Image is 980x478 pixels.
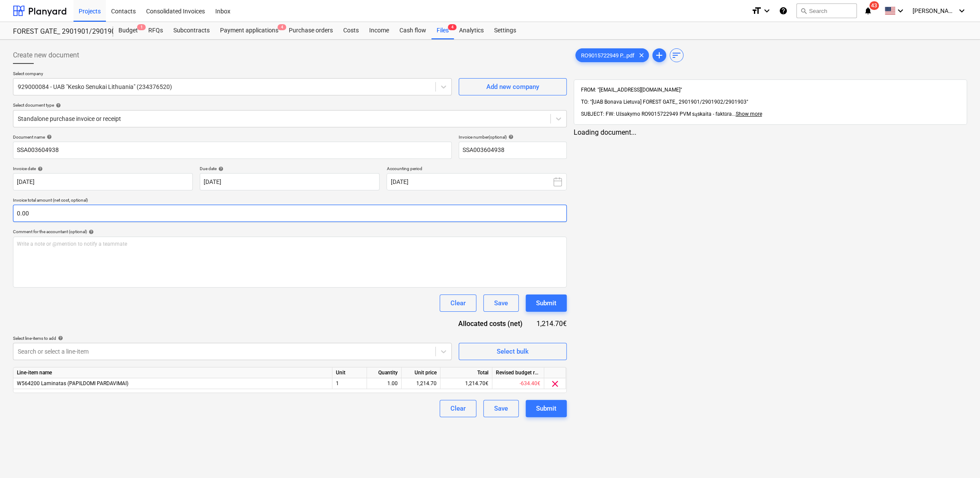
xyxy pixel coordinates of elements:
[36,166,43,171] span: help
[338,22,364,39] a: Costs
[168,22,215,39] a: Subcontracts
[13,173,193,190] input: Invoice date not specified
[454,22,489,39] a: Analytics
[13,229,567,234] div: Comment for the accountant (optional)
[13,197,567,205] p: Invoice total amount (net cost, optional)
[13,142,452,159] input: Document name
[13,27,103,36] div: FOREST GATE_ 2901901/2901902/2901903
[45,134,52,139] span: help
[200,173,380,190] input: Due date not specified
[367,367,402,378] div: Quantity
[576,52,640,59] span: RO9015722949 P...pdf
[895,6,906,16] i: keyboard_arrow_down
[489,22,521,39] a: Settings
[575,48,649,62] div: RO9015722949 P...pdf
[441,378,492,389] div: 1,214.70€
[492,378,544,389] div: -634.40€
[735,111,762,117] span: Show more
[779,6,788,16] i: Knowledge base
[13,50,79,60] span: Create new document
[13,205,567,222] input: Invoice total amount (net cost, optional)
[370,378,398,389] div: 1.00
[459,142,567,159] input: Invoice number
[581,111,732,117] span: SUBJECT: FW: Užsakymo RO9015722949 PVM sąskaita - faktūra
[402,367,441,378] div: Unit price
[441,367,492,378] div: Total
[450,403,466,414] div: Clear
[536,319,567,329] div: 1,214.70€
[200,166,380,171] div: Due date
[13,102,567,108] div: Select document type
[762,6,772,16] i: keyboard_arrow_down
[13,71,452,78] p: Select company
[494,403,508,414] div: Save
[364,22,394,39] a: Income
[507,134,514,139] span: help
[483,294,519,312] button: Save
[13,367,332,378] div: Line-item name
[143,22,168,39] div: RFQs
[215,22,284,39] a: Payment applications4
[17,380,128,386] span: W564200 Laminatas (PAPILDOMI PARDAVIMAI)
[574,128,967,136] div: Loading document...
[654,50,664,60] span: add
[957,6,967,16] i: keyboard_arrow_down
[731,111,762,117] span: ...
[137,24,146,30] span: 1
[550,379,560,389] span: clear
[113,22,143,39] div: Budget
[671,50,682,60] span: sort
[497,346,529,357] div: Select bulk
[386,166,566,173] p: Accounting period
[636,50,647,60] span: clear
[13,166,193,171] div: Invoice date
[581,99,748,105] span: TO: "[UAB Bonava Lietuva] FOREST GATE_ 2901901/2901902/2901903"
[751,6,762,16] i: format_size
[13,336,452,341] div: Select line-items to add
[937,437,980,478] iframe: Chat Widget
[494,298,508,309] div: Save
[440,400,476,417] button: Clear
[394,22,431,39] a: Cash flow
[536,298,556,309] div: Submit
[483,400,519,417] button: Save
[864,6,872,16] i: notifications
[869,1,879,10] span: 43
[459,134,567,140] div: Invoice number (optional)
[526,294,567,312] button: Submit
[54,103,61,108] span: help
[536,403,556,414] div: Submit
[431,22,454,39] a: Files4
[459,78,567,95] button: Add new company
[796,3,857,18] button: Search
[486,81,539,92] div: Add new company
[405,378,437,389] div: 1,214.70
[581,87,682,93] span: FROM: "[EMAIL_ADDRESS][DOMAIN_NAME]"
[526,400,567,417] button: Submit
[440,294,476,312] button: Clear
[448,24,456,30] span: 4
[217,166,223,171] span: help
[278,24,286,30] span: 4
[113,22,143,39] a: Budget1
[800,7,807,14] span: search
[284,22,338,39] a: Purchase orders
[332,367,367,378] div: Unit
[913,7,956,14] span: [PERSON_NAME]
[492,367,544,378] div: Revised budget remaining
[332,378,367,389] div: 1
[56,336,63,341] span: help
[450,298,466,309] div: Clear
[215,22,284,39] div: Payment applications
[386,173,566,190] button: [DATE]
[459,343,567,360] button: Select bulk
[451,319,536,329] div: Allocated costs (net)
